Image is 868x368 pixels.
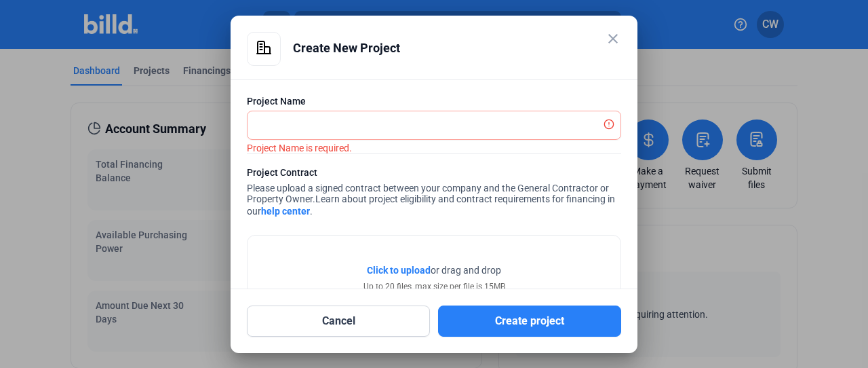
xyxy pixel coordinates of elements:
mat-icon: close [605,31,621,47]
div: Create New Project [293,32,621,65]
div: Please upload a signed contract between your company and the General Contractor or Property Owner. [247,166,621,221]
button: Cancel [247,306,430,337]
span: or drag and drop [431,263,501,277]
span: Learn about project eligibility and contract requirements for financing in our . [247,194,615,217]
a: help center [261,206,310,217]
div: Project Name [247,94,621,108]
span: Click to upload [367,265,431,276]
button: Create project [438,306,621,337]
div: Project Contract [247,166,621,183]
div: Up to 20 files, max size per file is 15MB [363,280,505,293]
i: Project Name is required. [247,143,352,153]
